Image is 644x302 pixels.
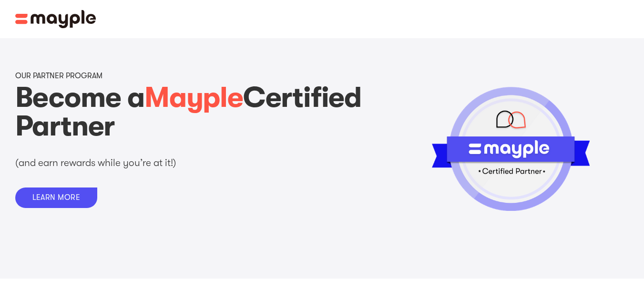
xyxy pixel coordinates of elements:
h1: Become a Certified Partner [15,83,370,141]
img: Mayple logo [15,10,96,28]
div: LEARN MORE [32,193,81,202]
p: (and earn rewards while you’re at it!) [15,156,263,170]
a: LEARN MORE [15,187,98,208]
span: Mayple [144,81,243,114]
p: OUR PARTNER PROGRAM [15,72,102,81]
